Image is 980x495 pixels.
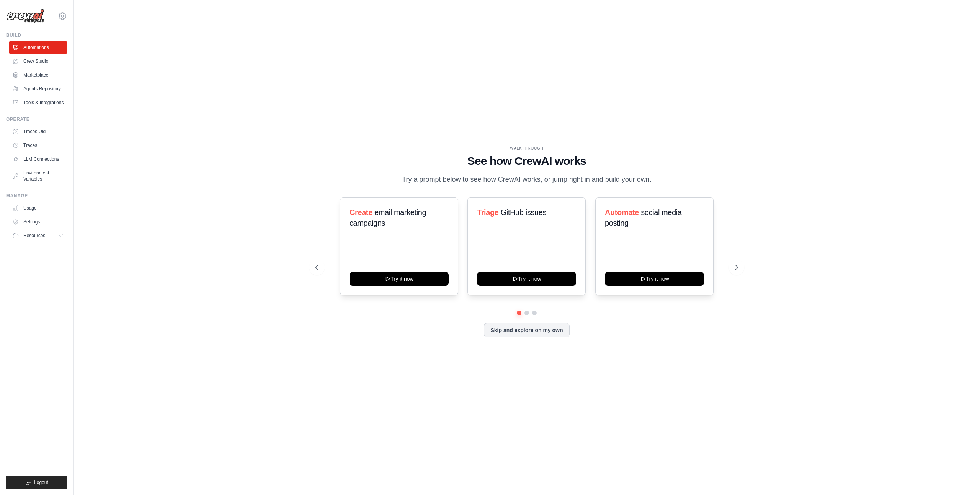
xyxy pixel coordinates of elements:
div: Manage [6,193,67,199]
a: LLM Connections [9,153,67,165]
img: Logo [6,9,44,23]
p: Try a prompt below to see how CrewAI works, or jump right in and build your own. [398,174,655,185]
span: GitHub issues [501,208,546,217]
a: Traces [9,139,67,151]
a: Tools & Integrations [9,96,67,109]
span: Create [350,208,372,217]
a: Settings [9,216,67,228]
a: Usage [9,202,67,214]
button: Try it now [350,272,449,286]
button: Try it now [477,272,576,286]
button: Skip and explore on my own [484,323,569,337]
button: Try it now [605,272,704,286]
a: Agents Repository [9,83,67,95]
a: Marketplace [9,69,67,81]
div: WALKTHROUGH [315,145,738,151]
span: Resources [23,233,45,239]
span: social media posting [605,208,682,227]
span: Triage [477,208,499,217]
h1: See how CrewAI works [315,154,738,168]
a: Environment Variables [9,167,67,185]
span: email marketing campaigns [350,208,426,227]
button: Resources [9,230,67,242]
div: Operate [6,116,67,122]
a: Traces Old [9,125,67,138]
div: Build [6,32,67,38]
span: Logout [34,479,48,485]
a: Automations [9,41,67,54]
button: Logout [6,476,67,489]
span: Automate [605,208,639,217]
a: Crew Studio [9,55,67,67]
